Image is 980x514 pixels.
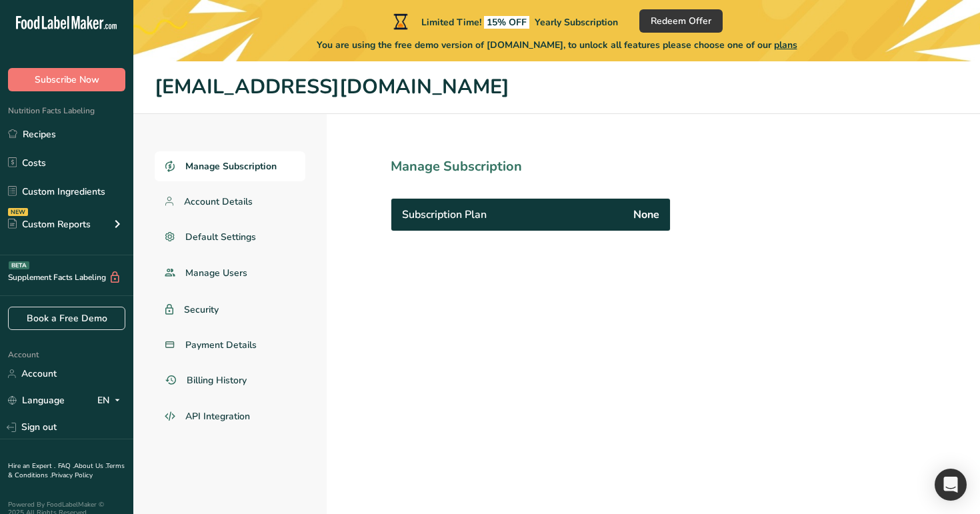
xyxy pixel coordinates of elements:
[187,373,247,387] span: Billing History
[774,39,797,51] span: plans
[8,461,125,480] a: Terms & Conditions .
[8,461,55,471] a: Hire an Expert .
[97,393,125,409] div: EN
[8,389,65,412] a: Language
[8,307,125,330] a: Book a Free Demo
[185,159,277,173] span: Manage Subscription
[8,68,125,91] button: Subscribe Now
[185,230,256,244] span: Default Settings
[51,471,93,480] a: Privacy Policy
[155,257,305,289] a: Manage Users
[651,14,711,28] span: Redeem Offer
[155,295,305,325] a: Security
[155,187,305,217] a: Account Details
[155,222,305,252] a: Default Settings
[155,365,305,395] a: Billing History
[391,157,729,177] h1: Manage Subscription
[317,38,797,52] span: You are using the free demo version of [DOMAIN_NAME], to unlock all features please choose one of...
[155,330,305,360] a: Payment Details
[402,207,487,223] span: Subscription Plan
[185,338,257,352] span: Payment Details
[155,72,959,103] h1: [EMAIL_ADDRESS][DOMAIN_NAME]
[8,217,91,231] div: Custom Reports
[633,207,659,223] span: None
[185,409,250,423] span: API Integration
[184,195,253,209] span: Account Details
[535,16,618,29] span: Yearly Subscription
[155,401,305,433] a: API Integration
[58,461,74,471] a: FAQ .
[184,303,219,317] span: Security
[185,266,247,280] span: Manage Users
[935,469,967,501] div: Open Intercom Messenger
[155,151,305,181] a: Manage Subscription
[639,9,723,33] button: Redeem Offer
[35,73,99,87] span: Subscribe Now
[391,13,618,29] div: Limited Time!
[8,208,28,216] div: NEW
[9,261,29,269] div: BETA
[74,461,106,471] a: About Us .
[484,16,529,29] span: 15% OFF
